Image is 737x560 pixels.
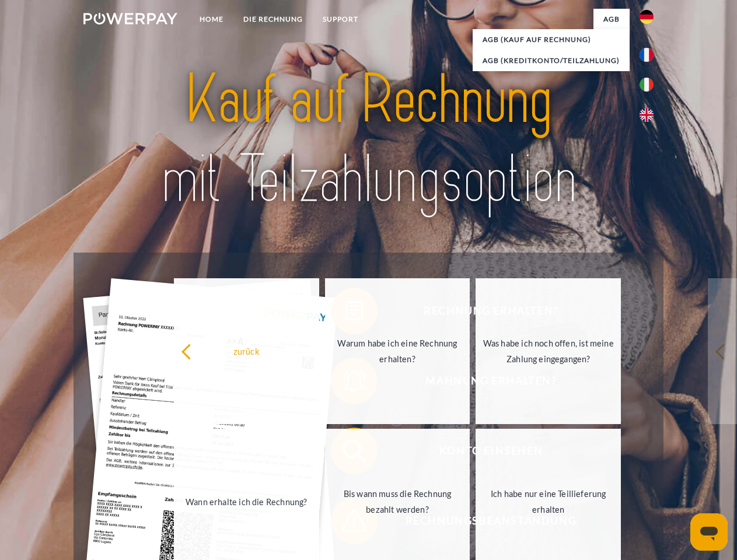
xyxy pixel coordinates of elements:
a: SUPPORT [313,9,368,30]
a: AGB (Kreditkonto/Teilzahlung) [473,50,630,71]
div: Ich habe nur eine Teillieferung erhalten [483,486,614,517]
a: agb [593,9,630,30]
img: title-powerpay_de.svg [111,56,626,223]
a: Home [190,9,233,30]
img: de [640,10,654,24]
img: en [640,108,654,122]
div: Wann erhalte ich die Rechnung? [181,494,312,509]
div: zurück [181,343,312,359]
div: Warum habe ich eine Rechnung erhalten? [332,335,463,367]
a: AGB (Kauf auf Rechnung) [473,29,630,50]
a: DIE RECHNUNG [233,9,313,30]
iframe: Schaltfläche zum Öffnen des Messaging-Fensters [690,513,728,551]
img: fr [640,48,654,62]
img: logo-powerpay-white.svg [83,13,177,24]
img: it [640,78,654,92]
div: Bis wann muss die Rechnung bezahlt werden? [332,486,463,517]
a: Was habe ich noch offen, ist meine Zahlung eingegangen? [476,278,621,424]
div: Was habe ich noch offen, ist meine Zahlung eingegangen? [483,335,614,367]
